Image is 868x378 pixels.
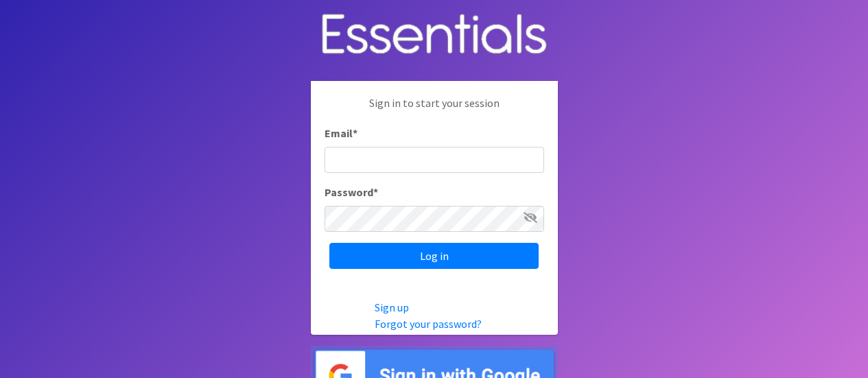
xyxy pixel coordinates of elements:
p: Sign in to start your session [325,95,544,125]
input: Log in [329,243,539,269]
label: Password [325,184,378,200]
a: Forgot your password? [375,317,482,331]
abbr: required [353,126,357,140]
a: Sign up [375,300,409,314]
label: Email [325,125,357,141]
abbr: required [373,185,378,199]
